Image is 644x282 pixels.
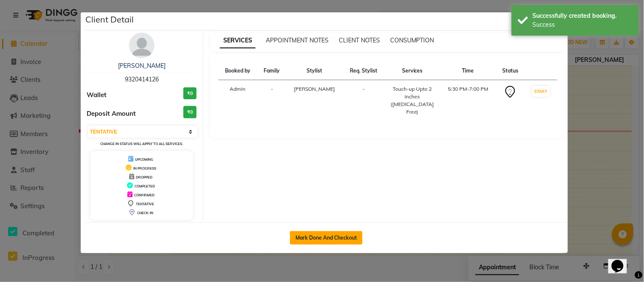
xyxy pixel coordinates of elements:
[266,36,329,44] span: APPOINTMENT NOTES
[87,90,107,100] span: Wallet
[133,166,156,170] span: IN PROGRESS
[218,80,257,121] td: Admin
[440,80,496,121] td: 5:30 PM-7:00 PM
[87,109,136,119] span: Deposit Amount
[218,62,257,80] th: Booked by
[257,62,286,80] th: Family
[390,85,436,116] div: Touch-up Upto 2 inches ([MEDICAL_DATA] Free)
[183,87,197,100] h3: ₹0
[532,86,550,97] button: START
[136,202,154,206] span: TENTATIVE
[86,13,134,26] h5: Client Detail
[440,62,496,80] th: Time
[118,62,166,70] a: [PERSON_NAME]
[220,33,256,48] span: SERVICES
[385,62,441,80] th: Services
[390,36,434,44] span: CONSUMPTION
[608,248,636,274] iframe: chat widget
[137,211,153,215] span: CHECK-IN
[294,86,335,92] span: [PERSON_NAME]
[134,193,155,197] span: CONFIRMED
[533,11,633,20] div: Successfully created booking.
[183,106,197,118] h3: ₹0
[496,62,525,80] th: Status
[343,62,385,80] th: Req. Stylist
[290,231,363,245] button: Mark Done And Checkout
[129,33,155,58] img: avatar
[135,157,153,162] span: UPCOMING
[533,20,633,29] div: Success
[136,175,152,179] span: DROPPED
[100,142,183,146] small: Change in status will apply to all services.
[287,62,343,80] th: Stylist
[257,80,286,121] td: -
[343,80,385,121] td: -
[125,75,159,83] span: 9320414126
[135,184,155,188] span: COMPLETED
[339,36,380,44] span: CLIENT NOTES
